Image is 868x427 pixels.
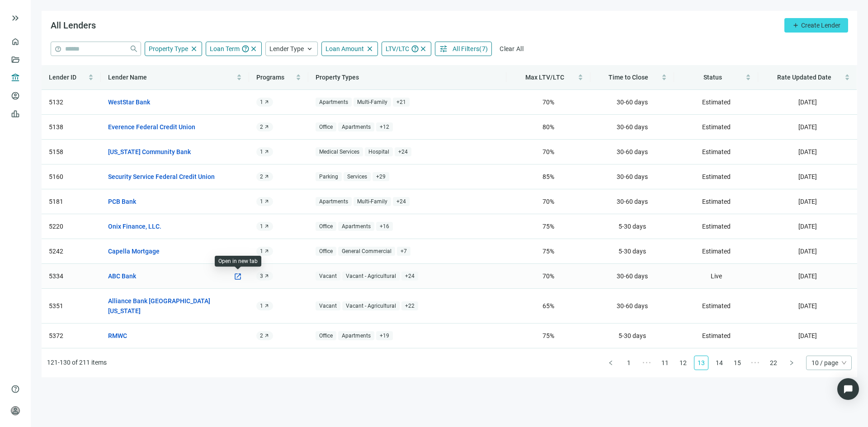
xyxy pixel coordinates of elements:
[149,45,188,52] span: Property Type
[108,197,136,206] a: PCB Bank
[260,223,263,230] span: 1
[250,45,258,53] span: close
[316,74,359,81] span: Property Types
[777,74,831,81] span: Rate Updated Date
[702,173,731,180] span: Estimated
[590,115,675,140] td: 30-60 days
[264,174,269,179] span: arrow_outward
[676,356,690,370] a: 12
[730,356,745,370] li: 15
[260,248,263,255] span: 1
[702,99,731,106] span: Estimated
[108,97,150,107] a: WestStar Bank
[640,356,654,370] span: •••
[590,189,675,214] td: 30-60 days
[676,356,690,370] li: 12
[42,289,101,324] td: 5351
[792,22,799,29] span: add
[386,45,409,52] span: LTV/LTC
[789,360,794,366] span: right
[542,272,554,280] span: 70 %
[49,74,76,81] span: Lender ID
[604,356,618,370] button: left
[11,406,20,415] span: person
[439,44,448,53] span: tune
[108,331,127,341] a: RMWC
[397,247,410,256] span: + 7
[42,140,101,164] td: 5158
[798,123,817,131] span: [DATE]
[269,45,304,52] span: Lender Type
[590,164,675,189] td: 30-60 days
[11,73,17,82] span: account_balance
[748,356,763,370] span: •••
[712,356,726,370] a: 14
[316,272,340,281] span: Vacant
[798,302,817,310] span: [DATE]
[702,198,731,205] span: Estimated
[260,123,263,131] span: 2
[316,301,340,311] span: Vacant
[42,214,101,239] td: 5220
[260,198,263,205] span: 1
[608,360,613,366] span: left
[338,331,374,341] span: Apartments
[42,324,101,348] td: 5372
[108,296,233,316] a: Alliance Bank [GEOGRAPHIC_DATA][US_STATE]
[590,239,675,264] td: 5-30 days
[640,356,654,370] li: Previous 5 Pages
[702,148,731,155] span: Estimated
[316,98,352,107] span: Apartments
[542,99,554,106] span: 70 %
[376,331,393,341] span: + 19
[316,331,336,341] span: Office
[264,273,269,279] span: arrow_outward
[264,224,269,229] span: arrow_outward
[702,332,731,339] span: Estimated
[264,124,269,130] span: arrow_outward
[338,222,374,231] span: Apartments
[354,98,391,107] span: Multi-Family
[609,74,648,81] span: Time to Close
[590,289,675,324] td: 30-60 days
[837,378,859,400] div: Open Intercom Messenger
[767,356,780,370] a: 22
[702,123,731,131] span: Estimated
[542,302,554,310] span: 65 %
[748,356,763,370] li: Next 5 Pages
[401,301,418,311] span: + 22
[376,122,393,132] span: + 12
[703,74,722,81] span: Status
[658,356,672,370] li: 11
[590,140,675,164] td: 30-60 days
[766,356,781,370] li: 22
[590,264,675,289] td: 30-60 days
[811,356,846,370] span: 10 / page
[373,172,389,182] span: + 29
[712,356,726,370] li: 14
[694,356,708,370] li: 13
[316,122,336,132] span: Office
[479,45,488,52] span: ( 7 )
[55,46,61,52] span: help
[711,272,722,280] span: Live
[784,356,799,370] li: Next Page
[702,302,731,310] span: Estimated
[354,197,391,206] span: Multi-Family
[42,90,101,115] td: 5132
[316,222,336,231] span: Office
[108,271,136,281] a: ABC Bank
[51,20,96,31] span: All Lenders
[798,173,817,180] span: [DATE]
[218,258,258,265] div: Open in new tab
[108,246,160,256] a: Capella Mortgage
[622,356,636,370] a: 1
[542,332,554,339] span: 75 %
[264,99,269,105] span: arrow_outward
[798,272,817,280] span: [DATE]
[365,147,393,157] span: Hospital
[316,172,342,182] span: Parking
[42,164,101,189] td: 5160
[234,272,242,282] a: open_in_new
[108,122,195,132] a: Everence Federal Credit Union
